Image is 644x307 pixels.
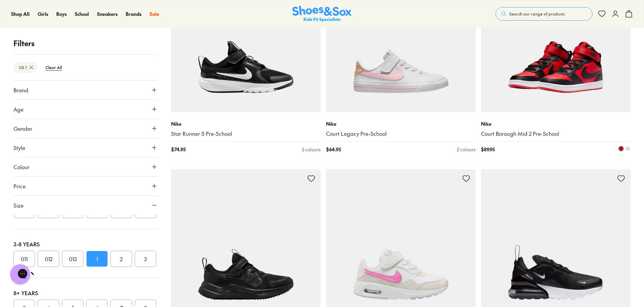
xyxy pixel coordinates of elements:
button: Search our range of products [495,7,592,21]
span: Gender [13,124,32,132]
button: Brand [13,81,158,99]
button: Price [13,177,158,195]
iframe: Gorgias live chat messenger [7,262,34,287]
a: Boys [56,10,67,18]
button: Colour [13,157,158,176]
a: Girls [38,10,48,18]
p: Nike [171,120,321,127]
button: 2 [110,251,132,267]
button: 3 [135,251,156,267]
a: Court Legacy Pre-School [326,130,476,137]
span: Size [13,201,24,209]
button: Gender [13,119,158,138]
div: 2 colours [302,146,321,153]
div: 8+ Years [13,289,158,297]
p: Nike [326,120,476,127]
a: Brands [126,10,141,18]
btn: Clear All [40,61,67,73]
span: Colour [13,163,30,171]
button: 011 [13,251,35,267]
p: Filters [13,38,158,49]
button: Age [13,100,158,119]
div: 2 colours [457,146,476,153]
span: Style [13,144,25,152]
span: $ 89.95 [481,146,495,153]
span: Price [13,182,26,190]
div: 3-8 Years [13,240,158,248]
p: Nike [481,120,631,127]
span: $ 74.95 [171,146,186,153]
a: Sale [150,10,159,18]
a: Shop All [11,10,30,18]
span: $ 64.95 [326,146,341,153]
a: Sneakers [97,10,118,18]
a: Court Borough Mid 2 Pre-School [481,130,631,137]
button: 012 [38,251,59,267]
a: School [75,10,89,18]
img: SNS_Logo_Responsive.svg [292,6,352,22]
btn: US 1 [13,62,37,73]
button: 013 [62,251,84,267]
span: Search our range of products [509,11,565,17]
a: Star Runner 5 Pre-School [171,130,321,137]
button: 1 [86,251,108,267]
a: Shoes & Sox [292,6,352,22]
span: Brand [13,86,28,94]
span: Age [13,105,24,113]
button: Style [13,138,158,157]
button: Size [13,196,158,215]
